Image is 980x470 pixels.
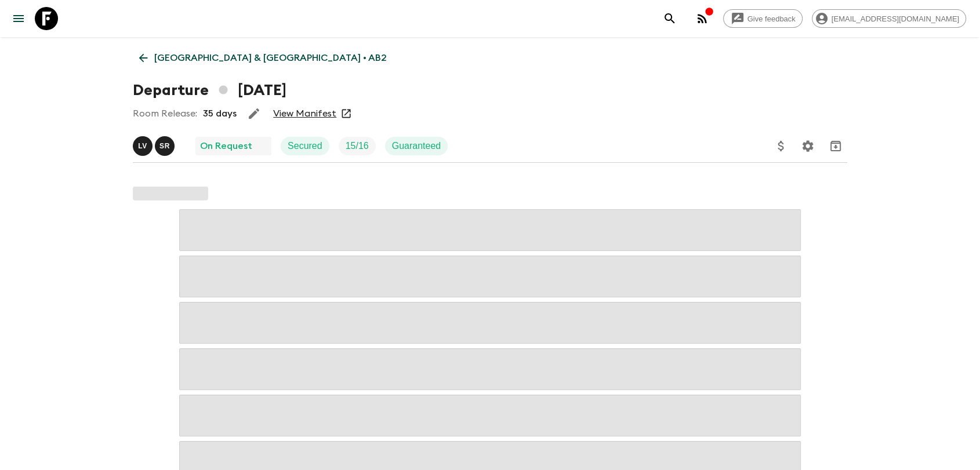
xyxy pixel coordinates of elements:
[824,134,847,158] button: Archive (Completed, Cancelled or Unsynced Departures only)
[154,51,387,65] p: [GEOGRAPHIC_DATA] & [GEOGRAPHIC_DATA] • AB2
[159,141,170,151] p: S R
[138,141,147,151] p: L V
[133,136,177,156] button: LVSR
[741,14,802,23] span: Give feedback
[658,7,681,30] button: search adventures
[133,46,393,70] a: [GEOGRAPHIC_DATA] & [GEOGRAPHIC_DATA] • AB2
[770,134,793,158] button: Update Price, Early Bird Discount and Costs
[133,107,197,121] p: Room Release:
[825,14,966,23] span: [EMAIL_ADDRESS][DOMAIN_NAME]
[7,7,30,30] button: menu
[392,139,441,153] p: Guaranteed
[346,139,369,153] p: 15 / 16
[133,79,286,102] h1: Departure [DATE]
[203,107,237,121] p: 35 days
[812,9,966,28] div: [EMAIL_ADDRESS][DOMAIN_NAME]
[288,139,322,153] p: Secured
[339,137,376,155] div: Trip Fill
[133,140,177,149] span: Lucas Valentim, Sol Rodriguez
[273,108,336,119] a: View Manifest
[200,139,252,153] p: On Request
[723,9,803,28] a: Give feedback
[796,134,819,158] button: Settings
[281,137,329,155] div: Secured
